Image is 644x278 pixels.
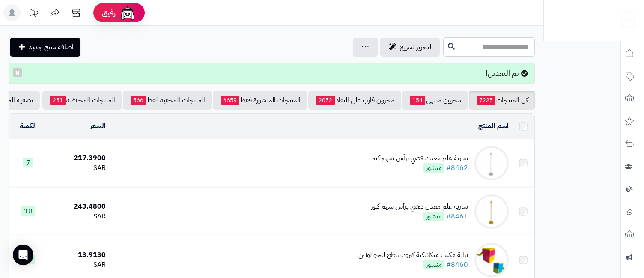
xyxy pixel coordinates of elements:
img: ai-face.png [119,4,136,21]
span: 10 [21,206,35,216]
a: اضافة منتج جديد [10,38,80,57]
img: logo [615,6,636,28]
span: اضافة منتج جديد [29,42,74,52]
a: كل المنتجات7225 [469,91,535,110]
a: المنتجات المنشورة فقط6659 [213,91,307,110]
a: #8461 [446,211,468,221]
span: منشور [423,260,444,269]
span: 566 [131,96,146,105]
img: براية مكتب ميكانيكية كيرود سطح ليجو لونين [474,243,509,277]
span: رفيق [102,8,116,18]
img: سارية علم معدن ذهبي برأس سهم كبير [474,194,509,229]
a: #8460 [446,260,468,270]
a: المنتجات المخفية فقط566 [123,91,212,110]
img: سارية علم معدن فضي برأس سهم كبير [474,146,509,180]
span: 7 [23,158,33,167]
span: التحرير لسريع [400,42,433,52]
span: منشور [423,212,444,221]
span: 154 [410,96,425,105]
a: الكمية [20,121,37,131]
div: SAR [51,163,106,173]
div: 243.4800 [51,202,106,212]
div: SAR [51,260,106,270]
div: براية مكتب ميكانيكية كيرود سطح ليجو لونين [358,250,468,260]
a: التحرير لسريع [380,38,440,57]
div: تم التعديل! [9,63,535,84]
a: مخزون منتهي154 [402,91,468,110]
a: تحديثات المنصة [23,4,44,24]
a: المنتجات المخفضة251 [42,91,122,110]
span: 2052 [316,96,335,105]
a: مخزون قارب على النفاذ2052 [308,91,401,110]
a: اسم المنتج [478,121,509,131]
div: سارية علم معدن فضي برأس سهم كبير [372,153,468,163]
button: × [13,68,22,77]
a: #8462 [446,163,468,173]
span: منشور [423,163,444,173]
div: 217.3900 [51,153,106,163]
div: 13.9130 [51,250,106,260]
a: السعر [90,121,106,131]
span: 7225 [477,96,495,105]
div: سارية علم معدن ذهبي برأس سهم كبير [371,202,468,212]
span: 251 [50,96,66,105]
span: 6659 [221,96,239,105]
div: SAR [51,212,106,221]
div: Open Intercom Messenger [13,245,33,265]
